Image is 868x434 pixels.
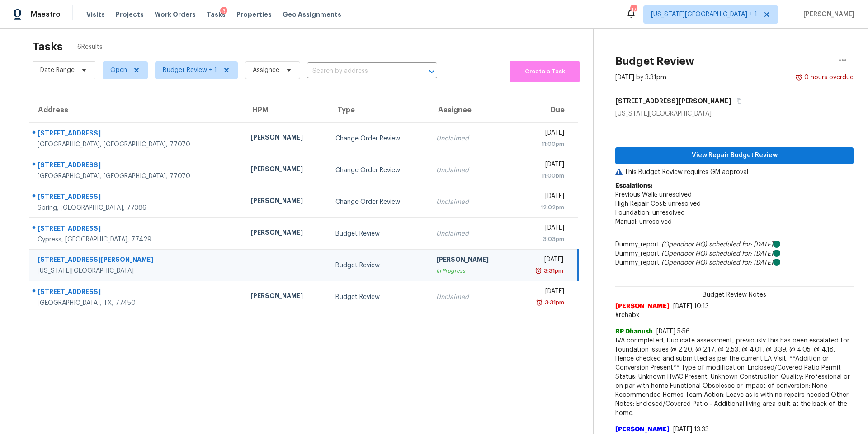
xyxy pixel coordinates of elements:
[615,240,854,249] div: Dummy_report
[615,210,685,216] span: Foundation: unresolved
[615,425,670,434] span: [PERSON_NAME]
[436,293,507,302] div: Unclaimed
[236,10,272,19] span: Properties
[38,192,236,203] div: [STREET_ADDRESS]
[250,164,321,176] div: [PERSON_NAME]
[253,66,279,75] span: Assignee
[250,196,321,207] div: [PERSON_NAME]
[307,64,412,78] input: Search by address
[38,129,236,140] div: [STREET_ADDRESS]
[521,128,564,140] div: [DATE]
[661,251,707,257] i: (Opendoor HQ)
[615,109,854,118] div: [US_STATE][GEOGRAPHIC_DATA]
[731,93,743,109] button: Copy Address
[535,266,542,275] img: Overdue Alarm Icon
[521,140,564,149] div: 11:00pm
[86,10,105,19] span: Visits
[615,302,670,311] span: [PERSON_NAME]
[656,328,690,335] span: [DATE] 5:56
[328,97,429,123] th: Type
[615,192,692,198] span: Previous Walk: unresolved
[615,219,672,225] span: Manual: unresolved
[335,166,421,175] div: Change Order Review
[661,241,707,248] i: (Opendoor HQ)
[33,42,63,51] h2: Tasks
[709,260,773,266] i: scheduled for: [DATE]
[335,134,421,143] div: Change Order Review
[542,266,563,275] div: 3:31pm
[615,73,666,82] div: [DATE] by 3:31pm
[335,261,421,270] div: Budget Review
[615,183,652,189] b: Escalations:
[521,255,563,266] div: [DATE]
[795,73,802,82] img: Overdue Alarm Icon
[207,11,226,18] span: Tasks
[77,43,103,52] span: 6 Results
[615,327,653,336] span: RP Dhanush
[436,198,507,207] div: Unclaimed
[40,66,75,75] span: Date Range
[673,303,709,309] span: [DATE] 10:13
[709,251,773,257] i: scheduled for: [DATE]
[38,235,236,244] div: Cypress, [GEOGRAPHIC_DATA], 77429
[673,426,709,433] span: [DATE] 13:33
[697,290,772,299] span: Budget Review Notes
[243,97,328,123] th: HPM
[436,255,507,266] div: [PERSON_NAME]
[709,241,773,248] i: scheduled for: [DATE]
[38,172,236,181] div: [GEOGRAPHIC_DATA], [GEOGRAPHIC_DATA], 77070
[38,224,236,235] div: [STREET_ADDRESS]
[514,67,575,77] span: Create a Task
[615,201,701,207] span: High Repair Cost: unresolved
[38,160,236,172] div: [STREET_ADDRESS]
[38,287,236,299] div: [STREET_ADDRESS]
[220,7,227,16] div: 3
[250,133,321,144] div: [PERSON_NAME]
[615,147,854,164] button: View Repair Budget Review
[802,73,854,82] div: 0 hours overdue
[436,266,507,275] div: In Progress
[38,203,236,212] div: Spring, [GEOGRAPHIC_DATA], 77386
[110,66,127,75] span: Open
[436,229,507,238] div: Unclaimed
[250,291,321,303] div: [PERSON_NAME]
[521,192,564,203] div: [DATE]
[38,255,236,266] div: [STREET_ADDRESS][PERSON_NAME]
[510,61,580,82] button: Create a Task
[31,10,61,19] span: Maestro
[661,260,707,266] i: (Opendoor HQ)
[155,10,196,19] span: Work Orders
[615,57,694,66] h2: Budget Review
[283,10,341,19] span: Geo Assignments
[521,160,564,171] div: [DATE]
[436,134,507,143] div: Unclaimed
[521,203,564,212] div: 12:02pm
[615,168,854,177] p: This Budget Review requires GM approval
[436,166,507,175] div: Unclaimed
[615,311,854,320] span: #rehabx
[250,228,321,239] div: [PERSON_NAME]
[630,5,637,14] div: 17
[335,293,421,302] div: Budget Review
[163,66,217,75] span: Budget Review + 1
[543,298,564,307] div: 3:31pm
[521,287,564,298] div: [DATE]
[116,10,144,19] span: Projects
[800,10,854,19] span: [PERSON_NAME]
[521,223,564,235] div: [DATE]
[651,10,757,19] span: [US_STATE][GEOGRAPHIC_DATA] + 1
[335,198,421,207] div: Change Order Review
[38,299,236,308] div: [GEOGRAPHIC_DATA], TX, 77450
[615,96,731,106] h5: [STREET_ADDRESS][PERSON_NAME]
[29,97,243,123] th: Address
[521,171,564,180] div: 11:00pm
[521,235,564,244] div: 3:03pm
[615,249,854,258] div: Dummy_report
[425,65,438,78] button: Open
[514,97,578,123] th: Due
[615,258,854,267] div: Dummy_report
[536,298,543,307] img: Overdue Alarm Icon
[38,266,236,275] div: [US_STATE][GEOGRAPHIC_DATA]
[38,140,236,149] div: [GEOGRAPHIC_DATA], [GEOGRAPHIC_DATA], 77070
[429,97,514,123] th: Assignee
